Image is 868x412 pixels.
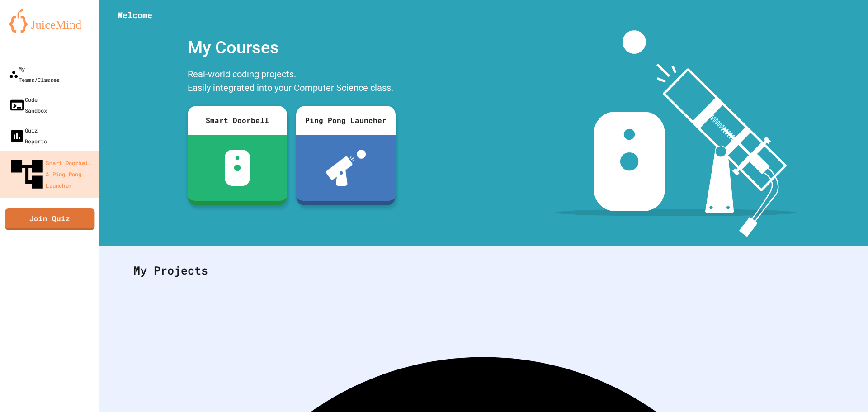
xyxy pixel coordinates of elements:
div: Quiz Reports [9,125,47,147]
a: Join Quiz [5,208,95,230]
div: Smart Doorbell [188,106,287,135]
div: Smart Doorbell & Ping Pong Launcher [8,155,95,193]
div: Ping Pong Launcher [296,106,396,135]
img: sdb-white.svg [225,150,250,186]
div: My Teams/Classes [9,63,60,85]
img: banner-image-my-projects.png [555,30,797,237]
div: Code Sandbox [9,94,47,116]
div: Real-world coding projects. Easily integrated into your Computer Science class. [183,65,400,99]
img: logo-orange.svg [9,9,90,33]
div: My Projects [124,253,843,288]
img: ppl-with-ball.png [326,150,366,186]
div: My Courses [183,30,400,65]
